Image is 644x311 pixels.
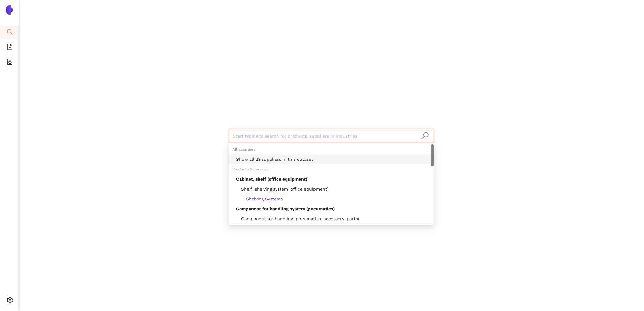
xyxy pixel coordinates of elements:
span: file-add [7,42,13,54]
div: Show all 23 suppliers in this dataset [236,156,430,163]
div: Products & Services [229,164,434,174]
span: Shelf, shelving system (office equipment) [236,186,329,191]
span: search [421,132,429,139]
div: Show all 23 suppliers in this dataset [229,154,434,164]
span: Component for handling system (pneumatics) [236,206,335,211]
img: Logo [4,5,14,15]
span: setting [7,295,13,307]
span: Cabinet, shelf (office equipment) [236,177,307,182]
span: container [7,56,13,69]
span: Shelving Systems [236,196,283,201]
span: Component for handling (pneumatics, accessory, parts) [236,216,359,221]
span: search [7,27,13,39]
div: All suppliers [229,144,434,154]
